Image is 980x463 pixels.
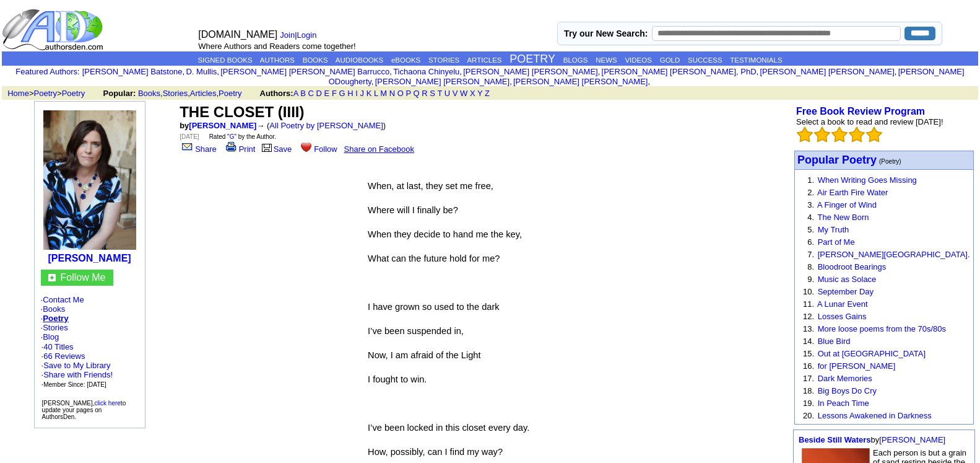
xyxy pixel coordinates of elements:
[368,181,493,191] font: When, at last, they set me free,
[15,67,77,76] a: Featured Authors
[308,89,314,98] a: C
[197,56,252,64] a: SIGNED BOOKS
[485,89,490,98] a: Z
[48,253,131,263] b: [PERSON_NAME]
[260,142,274,152] img: library.gif
[453,89,458,98] a: V
[512,79,513,86] font: i
[391,56,420,64] a: eBOOKS
[625,56,651,64] a: VIDEOS
[43,304,65,314] a: Books
[300,89,306,98] a: B
[347,89,353,98] a: H
[803,399,814,408] font: 19.
[43,381,106,388] font: Member Since: [DATE]
[563,56,588,64] a: BLOGS
[368,302,500,312] font: I have grown so used to the dark
[818,374,872,383] a: Dark Memories
[368,374,427,384] font: I fought to win.
[818,237,855,247] a: Part of Me
[336,56,383,64] a: AUDIOBOOKS
[463,67,597,76] a: [PERSON_NAME] [PERSON_NAME]
[428,56,459,64] a: STORIES
[43,370,113,379] a: Share with Friends!
[602,67,757,76] a: [PERSON_NAME] [PERSON_NAME], PhD
[596,56,617,64] a: NEWS
[43,314,68,323] a: Poetry
[817,188,888,197] a: Air Earth Fire Water
[688,56,722,64] a: SUCCESS
[103,89,136,98] b: Popular:
[43,361,110,370] a: Save to My Library
[818,262,887,271] a: Bloodroot Bearings
[368,254,500,263] font: What can the future hold for me?
[803,411,814,420] font: 20.
[62,89,85,98] a: Poetry
[82,67,183,76] a: [PERSON_NAME] Batstone
[807,213,814,222] font: 4.
[807,175,814,185] font: 1.
[260,56,295,64] a: AUTHORS
[41,361,113,389] font: · · ·
[818,225,849,234] a: My Truth
[803,374,814,383] font: 17.
[260,89,293,98] b: Authors:
[329,67,965,86] a: [PERSON_NAME] ODougherty
[818,275,877,284] a: Music as Solace
[803,337,814,346] font: 14.
[818,175,917,185] a: When Writing Goes Missing
[430,89,435,98] a: S
[355,89,358,98] a: I
[406,89,411,98] a: P
[368,326,464,336] font: I’ve been suspended in,
[807,262,814,271] font: 8.
[817,200,877,209] a: A Finger of Wind
[293,89,298,98] a: A
[380,89,387,98] a: M
[324,89,330,98] a: E
[467,56,501,64] a: ARTICLES
[7,89,29,98] a: Home
[879,158,901,165] font: (Poetry)
[368,205,458,215] font: Where will I finally be?
[220,67,389,76] a: [PERSON_NAME] [PERSON_NAME] Barrucco
[373,79,375,86] font: i
[219,69,220,76] font: i
[730,56,782,64] a: TESTIMONIALS
[422,89,427,98] a: R
[414,89,420,98] a: Q
[256,121,386,130] font: → ( )
[297,30,317,40] a: Login
[219,89,242,98] a: Poetry
[61,272,106,283] font: Follow Me
[814,126,830,143] img: bigemptystars.png
[368,447,503,457] font: How, possibly, can I find my way?
[818,250,970,259] a: [PERSON_NAME][GEOGRAPHIC_DATA].
[43,332,59,342] a: Blog
[180,144,217,154] a: Share
[803,299,814,309] font: 11.
[189,121,256,130] a: [PERSON_NAME]
[803,312,814,321] font: 12.
[138,89,160,98] a: Books
[803,361,814,371] font: 16.
[650,79,651,86] font: i
[41,342,113,389] font: · ·
[807,225,814,234] font: 5.
[513,77,648,86] a: [PERSON_NAME] [PERSON_NAME]
[48,274,56,281] img: gc.jpg
[43,295,84,304] a: Contact Me
[807,275,814,284] font: 9.
[818,399,869,408] a: In Peach Time
[163,89,188,98] a: Stories
[198,42,355,51] font: Where Authors and Readers come together!
[896,69,898,76] font: i
[344,144,414,154] a: Share on Facebook
[368,423,529,433] font: I’ve been locked in this closet every day.
[758,69,760,76] font: i
[803,324,814,333] font: 13.
[280,30,295,40] a: Join
[180,121,256,130] font: by
[818,287,874,296] a: September Day
[807,188,814,197] font: 2.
